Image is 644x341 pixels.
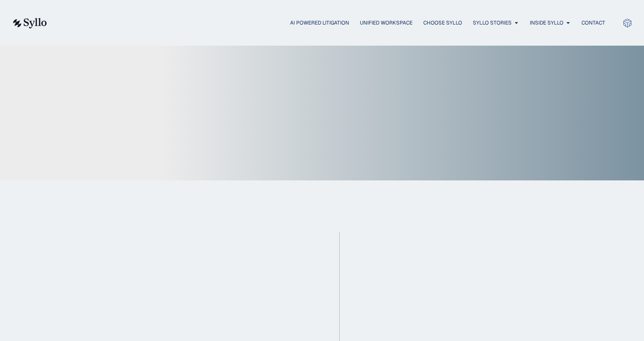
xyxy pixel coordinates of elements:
[423,19,462,27] a: Choose Syllo
[64,19,605,27] nav: Menu
[473,19,512,27] a: Syllo Stories
[360,19,413,27] a: Unified Workspace
[530,19,563,27] a: Inside Syllo
[64,19,605,27] div: Menu Toggle
[290,19,349,27] a: AI Powered Litigation
[581,19,605,27] a: Contact
[12,18,47,28] img: syllo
